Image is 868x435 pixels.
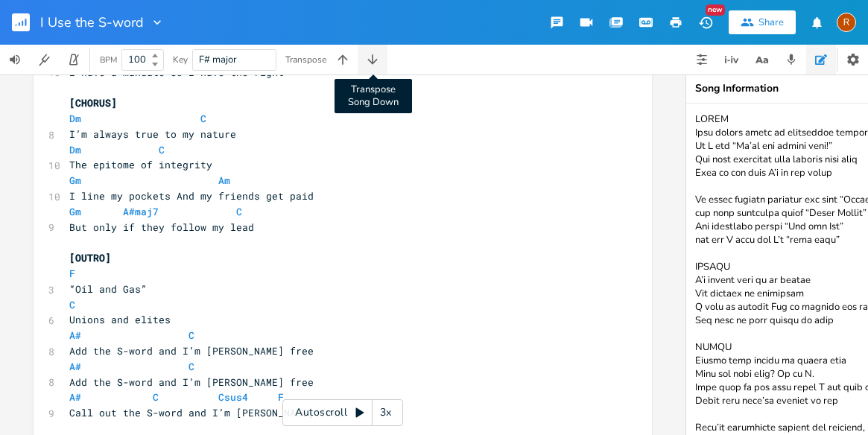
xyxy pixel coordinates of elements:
[69,328,81,342] span: A#
[218,390,248,404] span: Csus4
[69,313,171,326] span: Unions and elites
[691,9,720,36] button: New
[69,205,81,218] span: Gm
[69,189,314,203] span: I line my pockets And my friends get paid
[69,112,81,125] span: Dm
[123,205,159,218] span: A#maj7
[69,298,75,311] span: C
[189,360,194,373] span: C
[278,390,284,404] span: F
[69,174,81,187] span: Gm
[837,13,856,32] div: Ray
[69,66,284,79] span: I have a mandate so I have the right
[40,16,144,29] span: I Use the S-word
[358,45,387,74] button: Transpose Song Down
[69,267,75,280] span: F
[729,10,796,34] button: Share
[236,205,242,218] span: C
[282,399,403,426] div: Autoscroll
[69,158,212,171] span: The epitome of integrity
[199,53,237,66] span: F# major
[837,5,856,39] button: R
[69,220,254,234] span: But only if they follow my lead
[69,96,117,109] span: [CHORUS]
[159,143,165,156] span: C
[69,282,147,296] span: “Oil and Gas”
[69,406,343,419] span: Call out the S-word and I’m [PERSON_NAME] free
[100,56,117,64] div: BPM
[373,399,399,426] div: 3x
[173,55,188,64] div: Key
[153,390,159,404] span: C
[285,55,326,64] div: Transpose
[69,390,81,404] span: A#
[69,360,81,373] span: A#
[69,251,111,264] span: [OUTRO]
[69,375,314,389] span: Add the S-word and I’m [PERSON_NAME] free
[200,112,206,125] span: C
[189,328,194,342] span: C
[69,127,236,141] span: I’m always true to my nature
[69,344,314,358] span: Add the S-word and I’m [PERSON_NAME] free
[69,143,81,156] span: Dm
[706,4,725,16] div: New
[758,16,784,29] div: Share
[218,174,230,187] span: Am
